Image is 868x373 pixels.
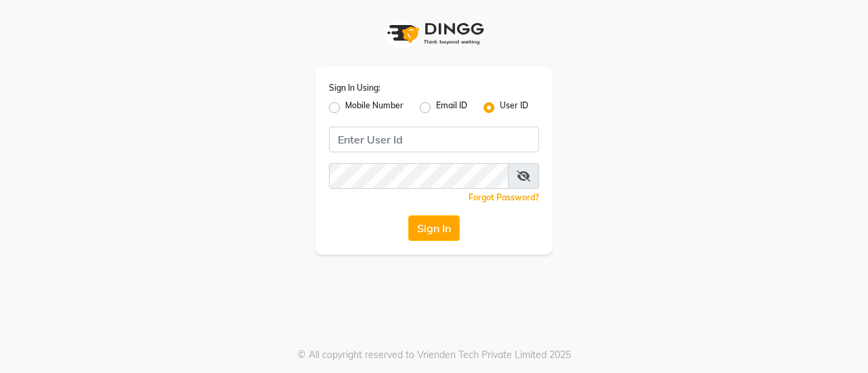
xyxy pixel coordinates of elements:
label: Sign In Using: [329,82,380,94]
button: Sign In [408,215,460,241]
input: Username [329,127,539,152]
label: Email ID [436,100,467,116]
input: Username [329,163,509,189]
label: Mobile Number [345,100,403,116]
a: Forgot Password? [469,192,539,202]
label: User ID [500,100,528,116]
img: logo1.svg [380,14,488,53]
